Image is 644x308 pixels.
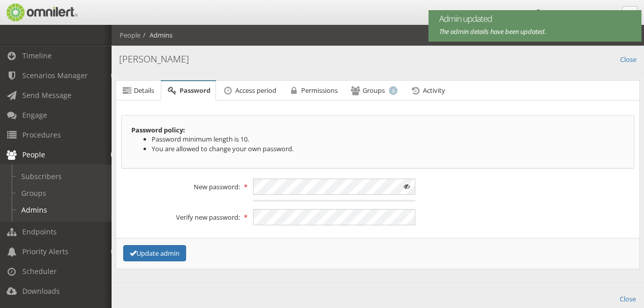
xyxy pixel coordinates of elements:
span: Details [134,86,154,95]
a: Password [161,81,216,101]
span: Procedures [22,130,61,140]
a: Activity [404,81,450,101]
a: Details [116,81,160,101]
li: You are allowed to change your own password. [152,144,624,154]
span: Downloads [22,286,60,296]
span: Priority Alerts [22,247,68,256]
span: Activity [423,86,445,95]
span: Admin updated [439,13,626,25]
strong: Password policy: [131,125,185,134]
span: [PERSON_NAME] [544,9,595,18]
span: 6 [389,86,398,95]
a: Collapse Menu [622,6,637,21]
li: Password minimum length is 10. [152,134,624,144]
a: Permissions [283,81,343,101]
a: Close [620,53,636,64]
span: Password [180,86,210,95]
li: People [120,30,140,40]
a: Access period [217,81,282,101]
label: Verify new password: [115,209,246,222]
button: Update admin [123,245,186,262]
li: Admins [140,30,172,40]
span: Timeline [22,51,52,60]
span: Groups [363,86,385,95]
span: Permissions [301,86,338,95]
span: Access period [235,86,276,95]
span: Endpoints [22,227,57,236]
label: New password: [115,179,246,192]
a: Close [620,292,636,304]
span: Scheduler [22,266,57,276]
span: Help [23,7,44,16]
span: Send Message [22,90,71,100]
img: Omnilert [5,4,78,21]
span: Scenarios Manager [22,71,88,80]
span: People [22,150,45,159]
em: The admin details have been updated. [439,27,546,36]
span: Engage [22,110,47,120]
h4: [PERSON_NAME] [119,53,636,66]
a: Groups 6 [344,81,403,101]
